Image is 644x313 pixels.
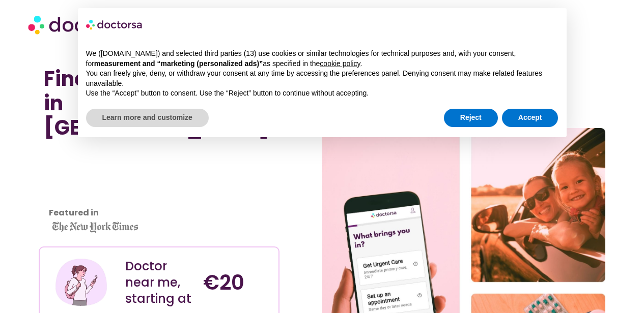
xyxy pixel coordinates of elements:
h4: €20 [203,270,271,295]
iframe: Customer reviews powered by Trustpilot [44,150,135,226]
button: Reject [444,109,498,127]
p: We ([DOMAIN_NAME]) and selected third parties (13) use cookies or similar technologies for techni... [86,49,558,69]
strong: Featured in [49,207,99,218]
a: cookie policy [320,59,360,68]
img: Illustration depicting a young woman in a casual outfit, engaged with her smartphone. She has a p... [54,255,108,309]
div: Doctor near me, starting at [125,258,193,307]
h1: Find a Doctor Near Me in [GEOGRAPHIC_DATA] [44,67,274,140]
p: You can freely give, deny, or withdraw your consent at any time by accessing the preferences pane... [86,69,558,88]
img: logo [86,16,143,33]
button: Accept [502,109,558,127]
p: Use the “Accept” button to consent. Use the “Reject” button to continue without accepting. [86,88,558,99]
strong: measurement and “marketing (personalized ads)” [94,59,263,68]
button: Learn more and customize [86,109,209,127]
